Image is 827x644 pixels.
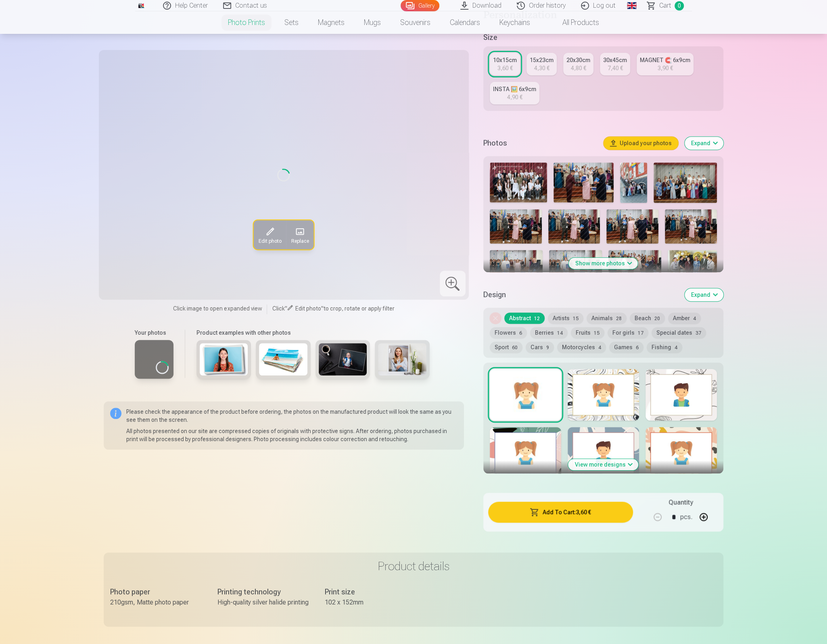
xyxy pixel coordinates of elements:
[569,258,638,269] button: Show more photos
[272,305,284,312] span: Click
[254,220,286,249] button: Edit photo
[110,598,201,607] div: 210gsm, Matte photo paper
[493,56,517,64] div: 10x15cm
[540,11,609,34] a: All products
[193,329,433,337] h6: Product examples with other photos
[616,316,622,321] span: 28
[546,345,549,350] span: 9
[126,408,457,424] p: Please check the appearance of the product before ordering, the photos on the manufactured produc...
[284,305,287,312] span: "
[295,305,321,312] span: Edit photo
[652,327,706,338] button: Special dates37
[493,85,536,93] div: INSTA 🖼️ 6x9cm
[563,53,593,75] a: 20x30cm4,80 €
[391,11,440,34] a: Souvenirs
[519,330,522,336] span: 6
[668,498,693,507] h5: Quantity
[490,327,527,338] button: Flowers6
[110,586,201,598] div: Photo paper
[675,345,677,350] span: 4
[609,342,643,353] button: Games6
[490,11,540,34] a: Keychains
[640,56,690,64] div: MAGNET 🧲 6x9cm
[637,53,693,75] a: MAGNET 🧲 6x9cm3,90 €
[126,427,457,443] p: All photos presented on our site are compressed copies of originals with protective signs. After ...
[647,342,682,353] button: Fishing4
[526,53,557,75] a: 15x23cm4,30 €
[598,345,601,350] span: 4
[600,53,630,75] a: 30x45cm7,40 €
[259,238,282,244] span: Edit photo
[685,137,723,150] button: Expand
[173,304,262,313] span: Click image to open expanded view
[570,64,586,72] div: 4,80 €
[497,64,512,72] div: 3,60 €
[603,56,627,64] div: 30x45cm
[483,32,723,43] h5: Size
[526,342,554,353] button: Cars9
[534,316,540,321] span: 12
[325,598,416,607] div: 102 x 152mm
[135,329,173,337] h6: Your photos
[507,93,522,101] div: 4,90 €
[654,316,660,321] span: 20
[530,56,553,64] div: 15x23cm
[657,64,672,72] div: 3,90 €
[638,330,643,336] span: 17
[571,327,604,338] button: Fruits15
[557,342,606,353] button: Motorcycles4
[573,316,578,321] span: 15
[548,313,583,324] button: Artists15
[490,82,539,104] a: INSTA 🖼️ 6x9cm4,90 €
[512,345,518,350] span: 60
[354,11,391,34] a: Mugs
[286,220,314,249] button: Replace
[534,64,549,72] div: 4,30 €
[110,559,717,573] h3: Product details
[604,137,678,150] button: Upload your photos
[557,330,563,336] span: 14
[636,345,639,350] span: 6
[675,1,684,10] span: 0
[685,288,723,301] button: Expand
[607,64,622,72] div: 7,40 €
[483,289,678,300] h5: Design
[490,342,522,353] button: Sport60
[218,11,275,34] a: Photo prints
[693,316,696,321] span: 4
[566,56,590,64] div: 20x30cm
[488,502,633,523] button: Add To Cart:3,60 €
[483,138,597,149] h5: Photos
[568,459,638,470] button: View more designs
[440,11,490,34] a: Calendars
[217,598,309,607] div: High-quality silver halide printing
[630,313,665,324] button: Beach20
[608,327,648,338] button: For girls17
[504,313,545,324] button: Abstract12
[587,313,627,324] button: Animals28
[138,3,144,8] img: /zh1
[668,313,701,324] button: Amber4
[325,586,416,598] div: Print size
[308,11,354,34] a: Magnets
[321,305,323,312] span: "
[323,305,394,312] span: to crop, rotate or apply filter
[530,327,568,338] button: Berries14
[291,238,309,244] span: Replace
[594,330,599,336] span: 15
[490,53,520,75] a: 10x15cm3,60 €
[680,507,692,527] div: pcs.
[275,11,308,34] a: Sets
[659,1,671,10] span: Сart
[217,586,309,598] div: Printing technology
[695,330,701,336] span: 37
